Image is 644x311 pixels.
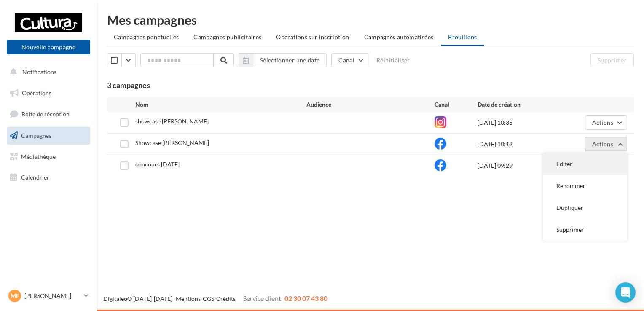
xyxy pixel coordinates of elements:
[331,53,368,67] button: Canal
[253,53,327,67] button: Sélectionner une date
[21,174,49,181] span: Calendrier
[11,292,19,300] span: MF
[585,137,627,151] button: Actions
[176,295,201,302] a: Mentions
[276,33,349,40] span: Operations sur inscription
[5,63,89,81] button: Notifications
[284,294,327,302] span: 02 30 07 43 80
[5,84,92,102] a: Opérations
[114,33,179,40] span: Campagnes ponctuelles
[543,175,627,197] button: Renommer
[543,197,627,219] button: Dupliquer
[135,100,306,109] div: Nom
[5,148,92,166] a: Médiathèque
[22,68,56,75] span: Notifications
[135,118,209,125] span: showcase manu lanvin
[239,53,327,67] button: Sélectionner une date
[5,127,92,145] a: Campagnes
[22,89,51,97] span: Opérations
[135,161,180,168] span: concours Halloween
[592,140,613,147] span: Actions
[435,100,478,109] div: Canal
[5,169,92,186] a: Calendrier
[543,153,627,175] button: Editer
[306,100,435,109] div: Audience
[364,33,434,40] span: Campagnes automatisées
[103,295,127,302] a: Digitaleo
[478,140,563,148] div: [DATE] 10:12
[21,110,70,118] span: Boîte de réception
[478,118,563,127] div: [DATE] 10:35
[590,53,634,67] button: Supprimer
[103,295,327,302] span: © [DATE]-[DATE] - - -
[24,292,80,300] p: [PERSON_NAME]
[203,295,214,302] a: CGS
[543,219,627,241] button: Supprimer
[135,139,209,146] span: Showcase Manu Lanvin
[478,161,563,170] div: [DATE] 09:29
[5,105,92,123] a: Boîte de réception
[373,55,413,65] button: Réinitialiser
[107,13,634,26] div: Mes campagnes
[478,100,563,109] div: Date de création
[7,40,90,54] button: Nouvelle campagne
[21,132,51,139] span: Campagnes
[21,153,56,160] span: Médiathèque
[585,115,627,130] button: Actions
[243,294,281,302] span: Service client
[193,33,261,40] span: Campagnes publicitaires
[7,288,90,304] a: MF [PERSON_NAME]
[216,295,236,302] a: Crédits
[592,119,613,126] span: Actions
[615,282,636,303] div: Open Intercom Messenger
[107,80,150,90] span: 3 campagnes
